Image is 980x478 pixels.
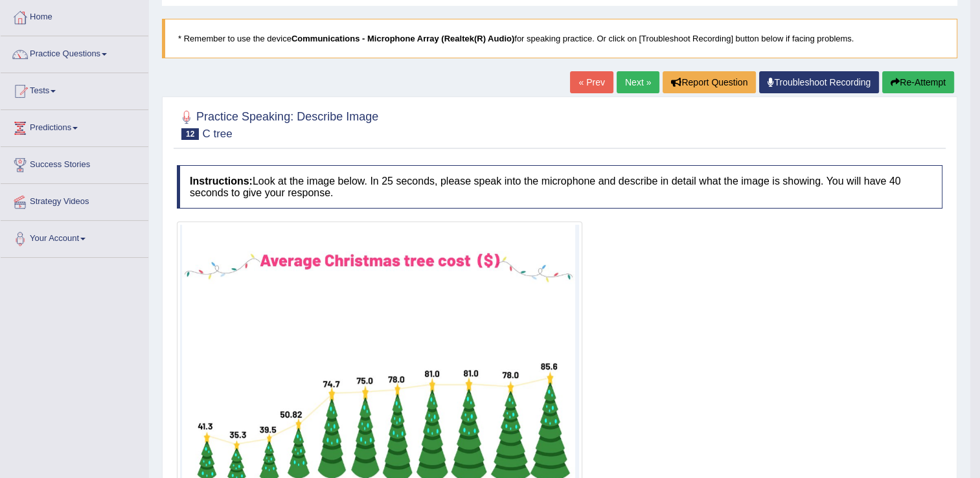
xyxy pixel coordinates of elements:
button: Re-Attempt [882,71,954,93]
span: 12 [181,128,199,140]
a: « Prev [570,71,613,93]
h2: Practice Speaking: Describe Image [177,108,378,140]
b: Communications - Microphone Array (Realtek(R) Audio) [291,34,514,43]
a: Strategy Videos [1,184,148,216]
a: Your Account [1,221,148,253]
a: Next » [617,71,659,93]
a: Tests [1,73,148,106]
blockquote: * Remember to use the device for speaking practice. Or click on [Troubleshoot Recording] button b... [162,19,957,58]
a: Success Stories [1,147,148,179]
a: Practice Questions [1,36,148,69]
a: Predictions [1,110,148,142]
a: Troubleshoot Recording [759,71,879,93]
b: Instructions: [190,176,253,187]
h4: Look at the image below. In 25 seconds, please speak into the microphone and describe in detail w... [177,165,942,209]
small: C tree [202,128,232,140]
button: Report Question [663,71,756,93]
